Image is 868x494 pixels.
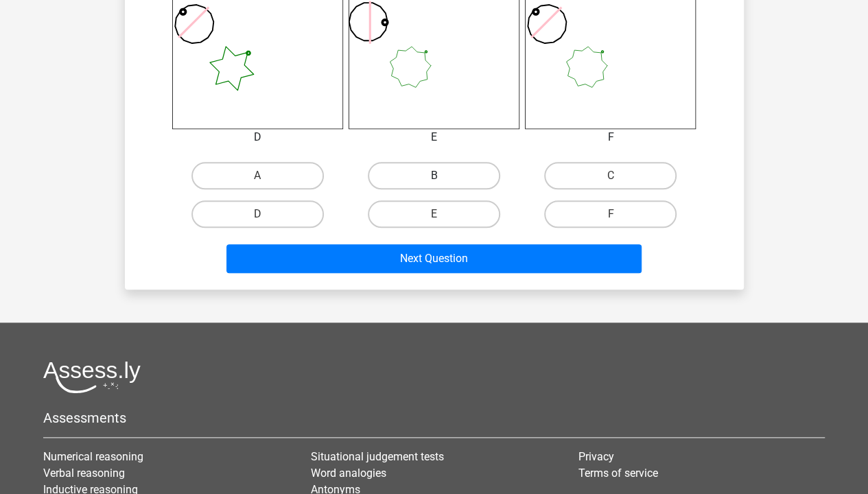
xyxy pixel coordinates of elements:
label: B [368,162,500,189]
a: Situational judgement tests [311,450,444,463]
a: Verbal reasoning [43,467,125,480]
button: Next Question [226,244,642,273]
a: Terms of service [578,467,657,480]
label: A [191,162,324,189]
label: C [544,162,677,189]
img: Assessly logo [43,361,141,393]
div: F [515,129,706,145]
div: E [338,129,530,145]
a: Privacy [578,450,613,463]
label: F [544,200,677,228]
a: Word analogies [311,467,386,480]
div: D [162,129,353,145]
label: E [368,200,500,228]
a: Numerical reasoning [43,450,143,463]
label: D [191,200,324,228]
h5: Assessments [43,410,825,426]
